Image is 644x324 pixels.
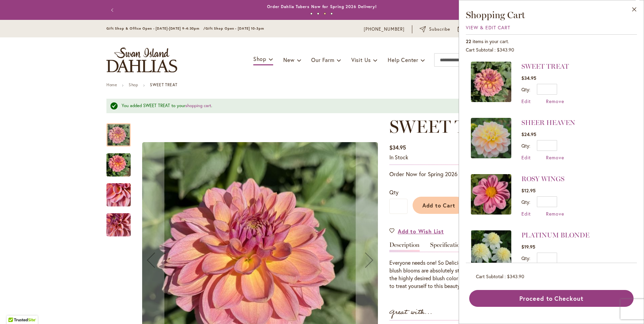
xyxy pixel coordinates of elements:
[310,12,313,15] button: 1 of 4
[507,273,524,280] span: $343.90
[364,26,405,33] a: [PHONE_NUMBER]
[205,26,264,31] span: Gift Shop Open - [DATE] 10-3pm
[430,242,466,252] a: Specifications
[389,116,513,137] span: SWEET TREAT
[521,86,530,93] label: Qty
[311,56,334,63] span: Our Farm
[330,12,333,15] button: 4 of 4
[317,12,319,15] button: 2 of 4
[389,189,398,196] span: Qty
[106,179,131,211] img: SWEET TREAT
[106,208,131,241] img: SWEET TREAT
[521,75,536,81] span: $34.95
[129,82,138,87] a: Shop
[521,255,530,261] label: Qty
[5,300,24,319] iframe: Launch Accessibility Center
[106,176,137,206] div: SWEET TREAT
[476,273,503,280] span: Cart Subtotal
[521,131,536,137] span: $24.95
[521,199,530,205] label: Qty
[389,170,538,178] p: Order Now for Spring 2026 Delivery
[466,38,471,44] span: 22
[521,244,535,250] span: $19.95
[324,12,326,15] button: 3 of 4
[471,62,511,102] img: SWEET TREAT
[546,210,564,217] a: Remove
[521,210,531,217] a: Edit
[521,98,531,104] a: Edit
[521,175,565,183] a: ROSY WINGS
[389,227,444,235] a: Add to Wish List
[471,230,511,271] img: PLATINUM BLONDE
[398,227,444,235] span: Add to Wish List
[471,174,511,215] img: ROSY WINGS
[473,38,509,44] span: items in your cart.
[420,26,450,33] a: Subscribe
[466,46,493,53] span: Cart Subtotal
[471,62,511,104] a: SWEET TREAT
[466,9,525,21] span: Shopping Cart
[389,307,432,318] strong: Great with...
[466,24,510,31] a: View & Edit Cart
[351,56,371,63] span: Visit Us
[497,46,514,53] span: $343.90
[521,62,569,70] a: SWEET TREAT
[106,47,177,72] a: store logo
[106,26,205,31] span: Gift Shop & Office Open - [DATE]-[DATE] 9-4:30pm /
[471,118,511,158] img: SHEER HEAVEN
[106,3,120,17] button: Previous
[389,154,408,161] span: In stock
[122,103,517,109] div: You added SWEET TREAT to your .
[471,118,511,161] a: SHEER HEAVEN
[521,187,536,194] span: $12.95
[106,149,131,181] img: SWEET TREAT
[471,230,511,273] a: PLATINUM BLONDE
[546,154,564,161] a: Remove
[429,26,450,33] span: Subscribe
[521,231,589,239] a: PLATINUM BLONDE
[389,259,538,290] p: Everyone needs one! So Delicious! These 4” peachy pink and blush blooms are absolutely stunning! ...
[106,206,131,236] div: SWEET TREAT
[106,117,137,147] div: SWEET TREAT
[471,174,511,217] a: ROSY WINGS
[253,55,266,62] span: Shop
[389,242,420,252] a: Description
[422,202,456,209] span: Add to Cart
[389,242,538,290] div: Detailed Product Info
[106,147,137,176] div: SWEET TREAT
[185,103,211,108] a: shopping cart
[388,56,418,63] span: Help Center
[458,26,487,33] a: Email Us
[521,142,530,149] label: Qty
[389,144,406,151] span: $34.95
[267,4,377,9] a: Order Dahlia Tubers Now for Spring 2026 Delivery!
[150,82,178,87] strong: SWEET TREAT
[521,154,531,161] a: Edit
[521,119,575,127] a: SHEER HEAVEN
[546,98,564,104] a: Remove
[283,56,294,63] span: New
[413,197,465,214] button: Add to Cart
[469,290,634,307] button: Proceed to Checkout
[106,82,117,87] a: Home
[389,154,408,161] div: Availability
